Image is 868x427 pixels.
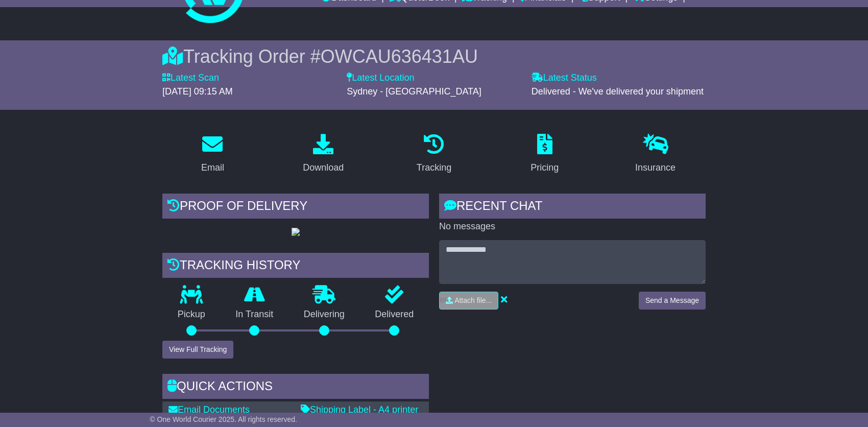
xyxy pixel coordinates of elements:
a: Download [296,130,350,178]
div: Proof of Delivery [162,194,429,221]
div: Quick Actions [162,374,429,401]
img: GetPodImage [292,228,300,236]
label: Latest Location [347,73,414,84]
p: Delivered [360,309,429,320]
span: Sydney - [GEOGRAPHIC_DATA] [347,86,481,97]
p: Delivering [288,309,360,320]
button: View Full Tracking [162,341,233,359]
p: Pickup [162,309,221,320]
a: Insurance [629,130,682,178]
a: Shipping Label - A4 printer [301,405,418,415]
div: Pricing [531,161,559,175]
a: Pricing [524,130,565,178]
div: Tracking history [162,253,429,280]
span: Delivered - We've delivered your shipment [532,86,704,97]
p: No messages [439,221,706,232]
span: © One World Courier 2025. All rights reserved. [150,415,297,423]
span: [DATE] 09:15 AM [162,86,233,97]
div: Tracking Order # [162,45,706,67]
p: In Transit [221,309,289,320]
a: Tracking [410,130,458,178]
label: Latest Scan [162,73,219,84]
a: Email [195,130,231,178]
a: Email Documents [168,405,250,415]
label: Latest Status [532,73,597,84]
div: RECENT CHAT [439,194,706,221]
span: OWCAU636431AU [321,46,478,67]
div: Download [303,161,344,175]
div: Tracking [417,161,451,175]
div: Insurance [635,161,676,175]
button: Send a Message [639,292,706,310]
div: Email [201,161,224,175]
